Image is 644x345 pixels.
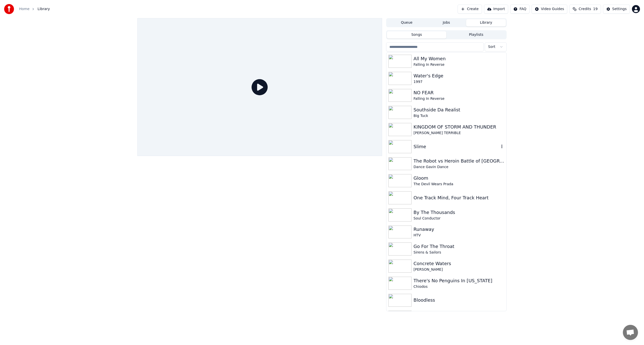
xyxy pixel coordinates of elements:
div: Chiodos [414,284,504,289]
button: Library [466,19,506,26]
div: The Robot vs Heroin Battle of [GEOGRAPHIC_DATA] [414,158,504,165]
div: The Devil Wears Prada [414,182,504,187]
div: By The Thousands [414,209,504,216]
div: Southside Da Realist [414,106,504,113]
div: KINGDOM OF STORM AND THUNDER [414,123,504,131]
button: Jobs [427,19,466,26]
nav: breadcrumb [19,7,50,12]
div: Sirens & Sailors [414,250,504,255]
button: FAQ [510,5,530,14]
button: Create [458,5,482,14]
div: Water's Edge [414,72,504,79]
span: Credits [579,7,591,12]
div: One Track Mind, Four Track Heart [414,194,504,201]
div: NO FEAR [414,89,504,96]
div: Slime [414,143,499,150]
div: Settings [612,7,627,12]
img: youka [4,4,14,14]
div: Soul Conductor [414,216,504,221]
div: Runaway [414,226,504,233]
div: Bloodless [414,297,504,304]
button: Video Guides [532,5,567,14]
button: Credits19 [569,5,601,14]
a: Home [19,7,29,12]
button: Songs [387,31,447,39]
div: Open chat [623,325,638,340]
span: 19 [593,7,598,12]
div: Falling In Reverse [414,96,504,101]
div: Big Tuck [414,113,504,118]
div: Gloom [414,175,504,182]
button: Queue [387,19,427,26]
div: [PERSON_NAME] TERRIBLE [414,131,504,136]
div: 1997 [414,79,504,84]
button: Playlists [446,31,506,39]
div: All My Women [414,55,504,62]
span: Library [37,7,50,12]
div: Dance Gavin Dance [414,165,504,170]
span: Sort [488,44,495,49]
button: Settings [603,5,630,14]
div: [PERSON_NAME] [414,267,504,272]
div: HTV [414,233,504,238]
div: Concrete Waters [414,260,504,267]
div: There's No Penguins In [US_STATE] [414,277,504,284]
div: Falling In Reverse [414,62,504,67]
div: Go For The Throat [414,243,504,250]
button: Import [484,5,508,14]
